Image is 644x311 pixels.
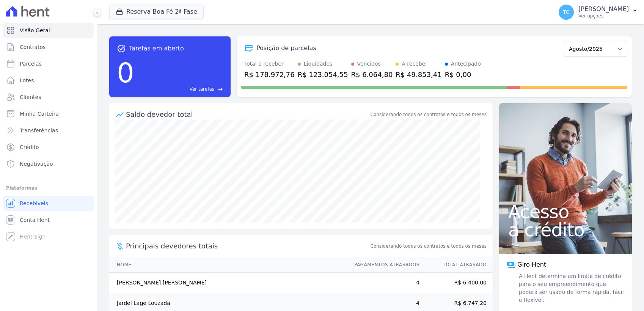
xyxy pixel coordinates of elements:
[298,69,348,80] div: R$ 123.054,55
[3,196,94,211] a: Recebíveis
[117,44,126,53] span: task_alt
[20,110,59,118] span: Minha Carteira
[244,60,295,68] div: Total a receber
[20,27,50,34] span: Visão Geral
[3,212,94,228] a: Conta Hent
[553,2,644,23] button: TC [PERSON_NAME] Ver opções
[451,60,481,68] div: Antecipado
[117,53,134,93] div: 0
[109,257,347,273] th: Nome
[20,60,42,68] span: Parcelas
[20,93,41,101] span: Clientes
[20,160,53,168] span: Negativação
[126,109,369,119] div: Saldo devedor total
[304,60,333,68] div: Liquidados
[578,5,629,13] p: [PERSON_NAME]
[357,60,381,68] div: Vencidos
[190,86,214,93] span: Ver tarefas
[20,43,46,51] span: Contratos
[244,69,295,80] div: R$ 178.972,76
[371,243,487,250] span: Considerando todos os contratos e todos os meses
[517,260,546,269] span: Giro Hent
[351,69,393,80] div: R$ 6.064,80
[3,90,94,105] a: Clientes
[420,257,493,273] th: Total Atrasado
[445,69,481,80] div: R$ 0,00
[3,39,94,55] a: Contratos
[3,140,94,155] a: Crédito
[396,69,441,80] div: R$ 49.853,41
[137,86,223,93] a: Ver tarefas east
[3,106,94,121] a: Minha Carteira
[371,111,487,118] div: Considerando todos os contratos e todos os meses
[256,44,316,53] div: Posição de parcelas
[517,272,624,304] span: A Hent determina um limite de crédito para o seu empreendimento que poderá ser usado de forma ráp...
[420,273,493,293] td: R$ 6.400,00
[3,123,94,138] a: Transferências
[563,9,570,15] span: TC
[109,273,347,293] td: [PERSON_NAME] [PERSON_NAME]
[347,273,420,293] td: 4
[126,241,369,251] span: Principais devedores totais
[109,5,204,19] button: Reserva Boa Fé 2ª Fase
[3,156,94,171] a: Negativação
[402,60,427,68] div: A receber
[3,56,94,71] a: Parcelas
[508,221,623,239] span: a crédito
[20,143,39,151] span: Crédito
[129,44,184,53] span: Tarefas em aberto
[217,86,223,92] span: east
[3,23,94,38] a: Visão Geral
[20,199,48,207] span: Recebíveis
[20,216,50,224] span: Conta Hent
[6,184,91,193] div: Plataformas
[347,257,420,273] th: Pagamentos Atrasados
[578,13,629,19] p: Ver opções
[20,77,34,84] span: Lotes
[3,73,94,88] a: Lotes
[508,203,623,221] span: Acesso
[20,127,58,134] span: Transferências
